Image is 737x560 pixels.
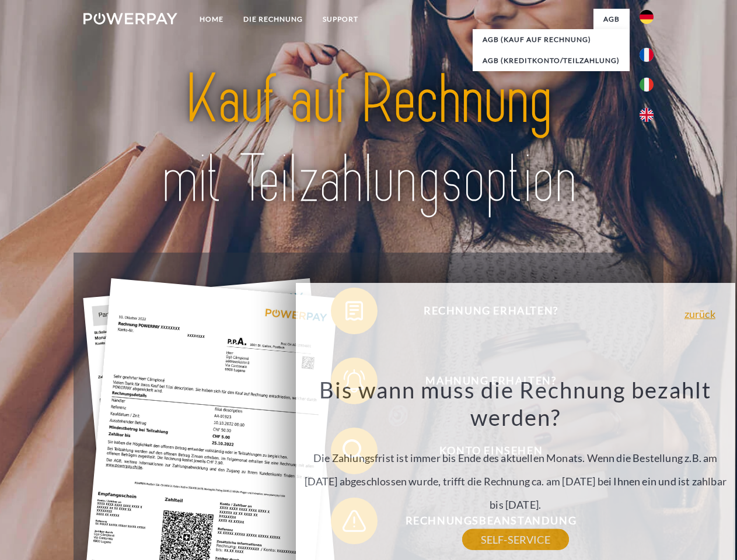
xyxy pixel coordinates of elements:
a: AGB (Kreditkonto/Teilzahlung) [473,50,630,71]
a: agb [593,9,630,30]
a: SUPPORT [313,9,368,30]
img: title-powerpay_de.svg [111,56,626,223]
a: SELF-SERVICE [462,529,569,550]
div: Die Zahlungsfrist ist immer bis Ende des aktuellen Monats. Wenn die Bestellung z.B. am [DATE] abg... [302,376,728,540]
h3: Bis wann muss die Rechnung bezahlt werden? [302,376,728,432]
a: DIE RECHNUNG [233,9,313,30]
img: logo-powerpay-white.svg [83,13,177,24]
img: en [640,108,654,122]
a: zurück [684,309,715,319]
img: de [640,10,654,24]
img: it [640,78,654,92]
img: fr [640,48,654,62]
a: AGB (Kauf auf Rechnung) [473,29,630,50]
a: Home [190,9,233,30]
